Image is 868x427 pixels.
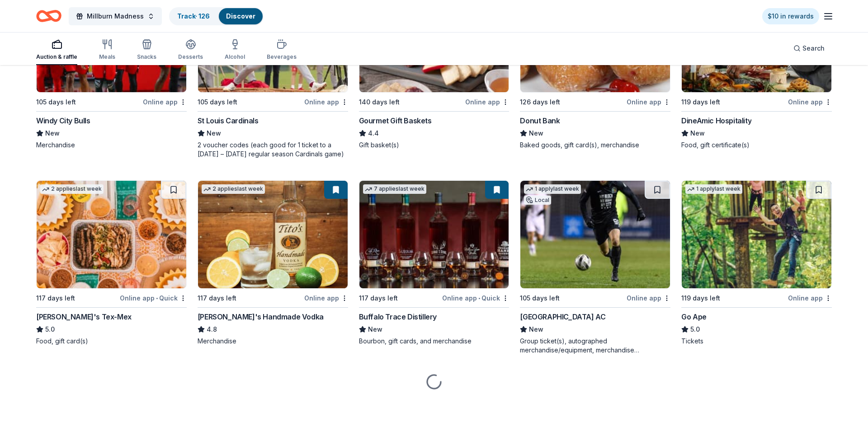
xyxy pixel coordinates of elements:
[524,196,551,205] div: Local
[40,184,104,194] div: 2 applies last week
[207,324,217,335] span: 4.8
[442,292,509,304] div: Online app Quick
[359,141,509,150] div: Gift basket(s)
[207,128,221,139] span: New
[359,181,509,288] img: Image for Buffalo Trace Distillery
[520,311,605,322] div: [GEOGRAPHIC_DATA] AC
[177,12,210,20] a: Track· 126
[225,35,245,65] button: Alcohol
[99,35,115,65] button: Meals
[36,180,187,346] a: Image for Chuy's Tex-Mex2 applieslast week117 days leftOnline app•Quick[PERSON_NAME]'s Tex-Mex5.0...
[137,35,156,65] button: Snacks
[99,53,115,61] div: Meals
[762,8,819,24] a: $10 in rewards
[36,337,187,346] div: Food, gift card(s)
[198,337,348,346] div: Merchandise
[520,97,560,108] div: 126 days left
[198,115,259,126] div: St Louis Cardinals
[36,311,132,322] div: [PERSON_NAME]'s Tex-Mex
[681,337,832,346] div: Tickets
[198,293,236,304] div: 117 days left
[45,324,55,335] span: 5.0
[178,35,203,65] button: Desserts
[368,128,379,139] span: 4.4
[363,184,426,194] div: 7 applies last week
[520,115,560,126] div: Donut Bank
[267,35,297,65] button: Beverages
[36,53,77,61] div: Auction & raffle
[198,141,348,159] div: 2 voucher codes (each good for 1 ticket to a [DATE] – [DATE] regular season Cardinals game)
[681,115,751,126] div: DineAmic Hospitality
[627,96,670,108] div: Online app
[36,97,76,108] div: 105 days left
[520,180,670,355] a: Image for Chicago House AC1 applylast weekLocal105 days leftOnline app[GEOGRAPHIC_DATA] ACNewGrou...
[36,141,187,150] div: Merchandise
[36,5,61,27] a: Home
[465,96,509,108] div: Online app
[120,292,187,304] div: Online app Quick
[137,53,156,61] div: Snacks
[681,97,720,108] div: 119 days left
[802,43,825,54] span: Search
[169,7,264,25] button: Track· 126Discover
[36,293,75,304] div: 117 days left
[690,128,705,139] span: New
[36,35,77,65] button: Auction & raffle
[681,141,832,150] div: Food, gift certificate(s)
[202,184,265,194] div: 2 applies last week
[225,53,245,61] div: Alcohol
[178,53,203,61] div: Desserts
[198,97,237,108] div: 105 days left
[87,11,144,22] span: Millburn Madness
[198,180,348,346] a: Image for Tito's Handmade Vodka2 applieslast week117 days leftOnline app[PERSON_NAME]'s Handmade ...
[36,115,90,126] div: Windy City Bulls
[681,293,720,304] div: 119 days left
[368,324,382,335] span: New
[520,141,670,150] div: Baked goods, gift card(s), merchandise
[198,311,324,322] div: [PERSON_NAME]'s Handmade Vodka
[359,311,437,322] div: Buffalo Trace Distillery
[267,53,297,61] div: Beverages
[524,184,581,194] div: 1 apply last week
[520,181,670,288] img: Image for Chicago House AC
[690,324,700,335] span: 5.0
[681,311,707,322] div: Go Ape
[788,292,832,304] div: Online app
[520,293,560,304] div: 105 days left
[627,292,670,304] div: Online app
[685,184,742,194] div: 1 apply last week
[143,96,187,108] div: Online app
[359,337,509,346] div: Bourbon, gift cards, and merchandise
[529,324,543,335] span: New
[304,292,348,304] div: Online app
[45,128,60,139] span: New
[37,181,186,288] img: Image for Chuy's Tex-Mex
[359,293,398,304] div: 117 days left
[198,181,348,288] img: Image for Tito's Handmade Vodka
[359,97,400,108] div: 140 days left
[520,337,670,355] div: Group ticket(s), autographed merchandise/equipment, merchandise package(s)
[786,39,832,57] button: Search
[304,96,348,108] div: Online app
[226,12,255,20] a: Discover
[359,180,509,346] a: Image for Buffalo Trace Distillery7 applieslast week117 days leftOnline app•QuickBuffalo Trace Di...
[69,7,162,25] button: Millburn Madness
[478,295,480,302] span: •
[156,295,158,302] span: •
[682,181,831,288] img: Image for Go Ape
[788,96,832,108] div: Online app
[681,180,832,346] a: Image for Go Ape1 applylast week119 days leftOnline appGo Ape5.0Tickets
[359,115,432,126] div: Gourmet Gift Baskets
[529,128,543,139] span: New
